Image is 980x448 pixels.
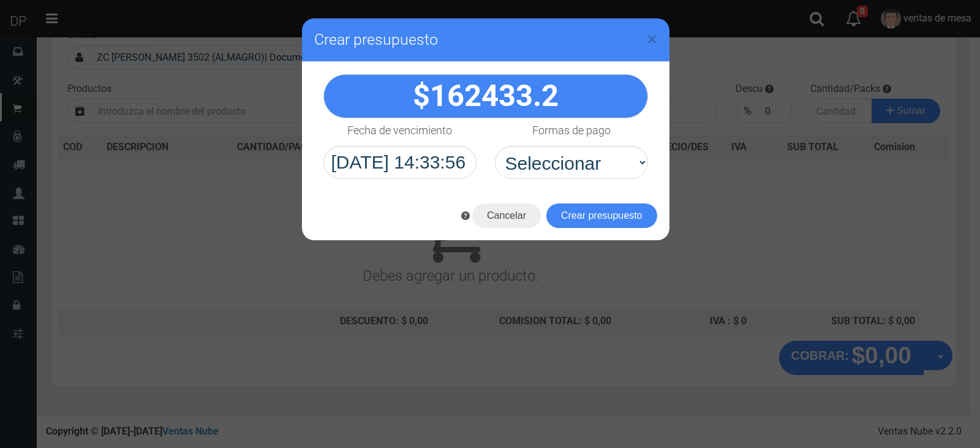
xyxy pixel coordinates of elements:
[532,124,611,137] h4: Formas de pago
[647,28,657,51] span: ×
[546,203,657,228] button: Crear presupuesto
[430,78,559,113] span: 162433.2
[314,31,657,49] h3: Crear presupuesto
[647,29,657,49] button: Close
[413,78,559,113] strong: $
[472,203,541,228] button: Cancelar
[347,124,452,137] h4: Fecha de vencimiento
